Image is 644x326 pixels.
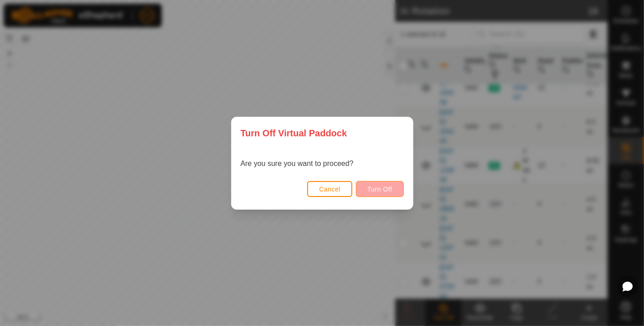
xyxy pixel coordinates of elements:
button: Turn Off [356,181,404,197]
span: Cancel [319,186,340,193]
button: Cancel [307,181,352,197]
p: Are you sure you want to proceed? [241,158,354,169]
span: Turn Off [367,186,392,193]
span: Turn Off Virtual Paddock [241,126,347,140]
